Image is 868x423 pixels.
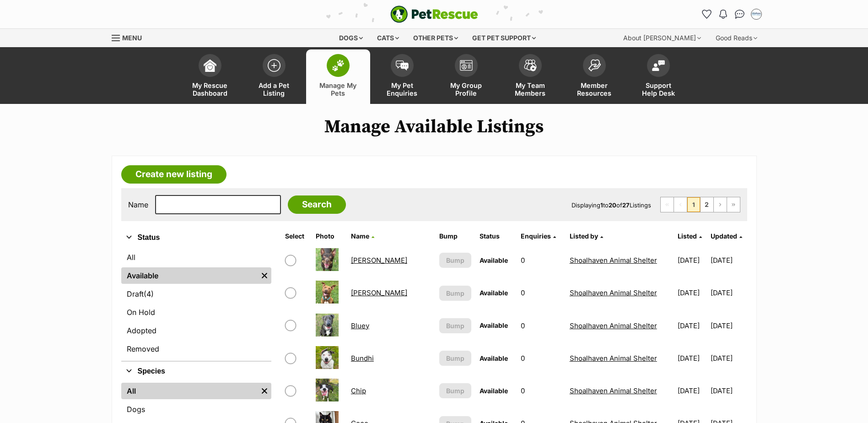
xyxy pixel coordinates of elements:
[562,49,626,104] a: Member Resources
[749,7,764,22] button: My account
[701,197,713,212] a: Page 2
[439,383,471,398] button: Bump
[318,81,359,97] span: Manage My Pets
[351,232,369,240] span: Name
[439,351,471,366] button: Bump
[446,255,464,265] span: Bump
[674,277,710,309] td: [DATE]
[121,304,271,320] a: On Hold
[351,386,366,395] a: Chip
[268,59,280,72] img: add-pet-listing-icon-0afa8454b4691262ce3f59096e99ab1cd57d4a30225e0717b998d2c9b9846f56.svg
[351,354,374,363] a: Bundhi
[711,232,737,240] span: Updated
[281,229,312,244] th: Select
[711,375,746,407] td: [DATE]
[638,81,679,97] span: Support Help Desk
[446,321,464,331] span: Bump
[446,386,464,396] span: Bump
[711,244,746,276] td: [DATE]
[609,201,616,209] strong: 20
[716,7,731,22] button: Notifications
[390,5,478,23] img: logo-e224e6f780fb5917bec1dbf3a21bbac754714ae5b6737aabdf751b685950b380.svg
[570,386,657,395] a: Shoalhaven Animal Shelter
[351,321,369,330] a: Bluey
[242,49,306,104] a: Add a Pet Listing
[735,10,744,19] img: chat-41dd97257d64d25036548639549fe6c8038ab92f7586957e7f3b1b290dea8141.svg
[460,60,473,71] img: group-profile-icon-3fa3cf56718a62981997c0bc7e787c4b2cf8bcc04b72c1350f741eb67cf2f40e.svg
[476,229,516,244] th: Status
[517,375,565,407] td: 0
[480,354,508,362] span: Available
[480,387,508,395] span: Available
[480,321,508,329] span: Available
[382,81,423,97] span: My Pet Enquiries
[371,29,405,47] div: Cats
[517,342,565,374] td: 0
[480,256,508,264] span: Available
[622,201,630,209] strong: 27
[306,49,370,104] a: Manage My Pets
[517,244,565,276] td: 0
[351,232,374,240] a: Name
[674,310,710,342] td: [DATE]
[660,197,740,212] nav: Pagination
[678,232,702,240] a: Listed
[600,201,603,209] strong: 1
[709,29,764,47] div: Good Reads
[674,197,687,212] span: Previous page
[570,232,603,240] a: Listed by
[674,375,710,407] td: [DATE]
[570,232,598,240] span: Listed by
[570,354,657,363] a: Shoalhaven Animal Shelter
[121,165,226,184] a: Create new listing
[121,365,271,377] button: Species
[700,7,714,22] a: Favourites
[498,49,562,104] a: My Team Members
[711,310,746,342] td: [DATE]
[351,288,407,297] a: [PERSON_NAME]
[674,342,710,374] td: [DATE]
[370,49,434,104] a: My Pet Enquiries
[112,29,148,45] a: Menu
[711,232,742,240] a: Updated
[204,59,216,72] img: dashboard-icon-eb2f2d2d3e046f16d808141f083e7271f6b2e854fb5c12c21221c1fb7104beca.svg
[446,81,487,97] span: My Group Profile
[436,229,475,244] th: Bump
[687,197,700,212] span: Page 1
[434,49,498,104] a: My Group Profile
[439,318,471,333] button: Bump
[652,60,665,71] img: help-desk-icon-fdf02630f3aa405de69fd3d07c3f3aa587a6932b1a1747fa1d2bba05be0121f9.svg
[510,81,551,97] span: My Team Members
[189,81,231,97] span: My Rescue Dashboard
[727,197,740,212] a: Last page
[258,383,271,399] a: Remove filter
[253,81,295,97] span: Add a Pet Listing
[570,256,657,265] a: Shoalhaven Animal Shelter
[439,286,471,301] button: Bump
[521,232,556,240] a: Enquiries
[752,10,761,19] img: Jodie Parnell profile pic
[466,29,542,47] div: Get pet support
[517,277,565,309] td: 0
[128,201,148,209] label: Name
[570,288,657,297] a: Shoalhaven Animal Shelter
[446,288,464,298] span: Bump
[719,10,727,19] img: notifications-46538b983faf8c2785f20acdc204bb7945ddae34d4c08c2a6579f10ce5e182be.svg
[121,286,271,302] a: Draft
[711,342,746,374] td: [DATE]
[678,232,697,240] span: Listed
[121,232,271,244] button: Status
[733,7,747,22] a: Conversations
[571,201,651,209] span: Displaying to of Listings
[144,288,154,299] span: (4)
[626,49,690,104] a: Support Help Desk
[312,229,346,244] th: Photo
[574,81,615,97] span: Member Resources
[521,232,551,240] span: translation missing: en.admin.listings.index.attributes.enquiries
[121,267,258,284] a: Available
[480,289,508,297] span: Available
[588,59,601,71] img: member-resources-icon-8e73f808a243e03378d46382f2149f9095a855e16c252ad45f914b54edf8863c.svg
[711,277,746,309] td: [DATE]
[121,247,271,361] div: Status
[333,29,369,47] div: Dogs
